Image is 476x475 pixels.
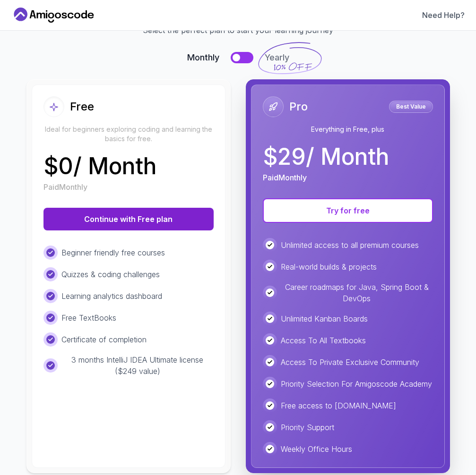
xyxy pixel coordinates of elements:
[281,261,377,272] p: Real-world builds & projects
[43,125,214,144] p: Ideal for beginners exploring coding and learning the basics for free.
[187,51,219,64] span: Monthly
[61,354,214,377] p: 3 months IntelliJ IDEA Ultimate license ($249 value)
[263,125,433,134] p: Everything in Free, plus
[281,239,419,251] p: Unlimited access to all premium courses
[281,313,368,324] p: Unlimited Kanban Boards
[61,247,165,258] p: Beginner friendly free courses
[43,155,156,178] p: $ 0 / Month
[281,378,432,390] p: Priority Selection For Amigoscode Academy
[61,290,162,302] p: Learning analytics dashboard
[61,334,147,345] p: Certificate of completion
[281,281,433,304] p: Career roadmaps for Java, Spring Boot & DevOps
[43,208,214,230] button: Continue with Free plan
[281,356,419,368] p: Access To Private Exclusive Community
[61,312,116,323] p: Free TextBooks
[70,99,94,114] h2: Free
[281,335,366,346] p: Access To All Textbooks
[289,99,308,114] h2: Pro
[263,145,389,168] p: $ 29 / Month
[390,102,432,111] p: Best Value
[43,181,87,193] p: Paid Monthly
[263,198,433,223] button: Try for free
[281,443,352,455] p: Weekly Office Hours
[61,269,160,280] p: Quizzes & coding challenges
[422,9,465,21] a: Need Help?
[263,172,307,183] p: Paid Monthly
[281,422,334,433] p: Priority Support
[281,400,396,411] p: Free access to [DOMAIN_NAME]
